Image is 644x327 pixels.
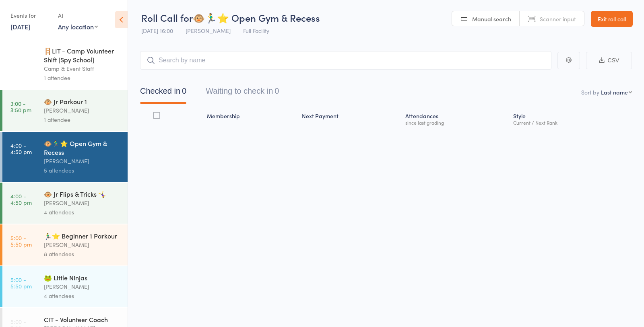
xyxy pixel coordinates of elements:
div: 🐵🏃‍♂️⭐ Open Gym & Recess [44,139,121,156]
div: Events for [10,9,50,22]
span: Full Facility [243,27,269,35]
div: Atten­dances [402,108,510,129]
span: 🐵🏃‍♂️⭐ Open Gym & Recess [193,11,320,24]
time: 4:00 - 4:50 pm [10,142,32,155]
div: Membership [204,108,298,129]
div: 8 attendees [44,249,121,259]
div: Any location [58,22,98,31]
span: Manual search [472,15,511,23]
div: [PERSON_NAME] [44,198,121,208]
div: Camp & Event Staff [44,64,121,73]
label: Sort by [581,88,599,96]
div: Current / Next Rank [513,120,629,125]
button: CSV [586,52,632,69]
button: Waiting to check in0 [206,82,279,104]
span: [DATE] 16:00 [141,27,173,35]
div: Style [510,108,632,129]
a: 4:00 -4:50 pm🐵 Jr Flips & Tricks 🤸‍♀️[PERSON_NAME]4 attendees [2,183,128,224]
a: 3:00 -3:50 pm🐵 Jr Parkour 1[PERSON_NAME]1 attendee [2,90,128,131]
a: 5:00 -5:50 pm🐸 Little Ninjas[PERSON_NAME]4 attendees [2,266,128,307]
div: 0 [182,86,186,95]
time: 3:00 - 3:50 pm [10,100,31,113]
div: 🐸 Little Ninjas [44,273,121,282]
div: 🐵 Jr Parkour 1 [44,97,121,106]
a: 8:45 -2:15 pm🪜LIT - Camp Volunteer Shift [Spy School]Camp & Event Staff1 attendee [2,39,128,89]
span: [PERSON_NAME] [186,27,231,35]
a: 4:00 -4:50 pm🐵🏃‍♂️⭐ Open Gym & Recess[PERSON_NAME]5 attendees [2,132,128,182]
input: Search by name [140,51,551,70]
div: [PERSON_NAME] [44,156,121,166]
div: 1 attendee [44,115,121,124]
div: Next Payment [299,108,402,129]
div: Last name [601,88,628,96]
div: 0 [275,86,279,95]
div: since last grading [405,120,507,125]
span: Scanner input [540,15,576,23]
a: [DATE] [10,22,30,31]
a: Exit roll call [591,11,633,27]
span: Roll Call for [141,11,193,24]
div: [PERSON_NAME] [44,282,121,291]
time: 5:00 - 5:50 pm [10,234,32,247]
time: 4:00 - 4:50 pm [10,193,32,206]
div: 🏃‍♂️⭐ Beginner 1 Parkour [44,231,121,240]
div: 🐵 Jr Flips & Tricks 🤸‍♀️ [44,189,121,198]
div: 4 attendees [44,208,121,217]
a: 5:00 -5:50 pm🏃‍♂️⭐ Beginner 1 Parkour[PERSON_NAME]8 attendees [2,224,128,265]
button: Checked in0 [140,82,186,104]
div: [PERSON_NAME] [44,240,121,249]
div: [PERSON_NAME] [44,106,121,115]
div: At [58,9,98,22]
time: 8:45 - 2:15 pm [10,49,30,62]
div: 4 attendees [44,291,121,300]
div: 5 attendees [44,166,121,175]
time: 5:00 - 5:50 pm [10,276,32,289]
div: 🪜LIT - Camp Volunteer Shift [Spy School] [44,46,121,64]
div: 1 attendee [44,73,121,82]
